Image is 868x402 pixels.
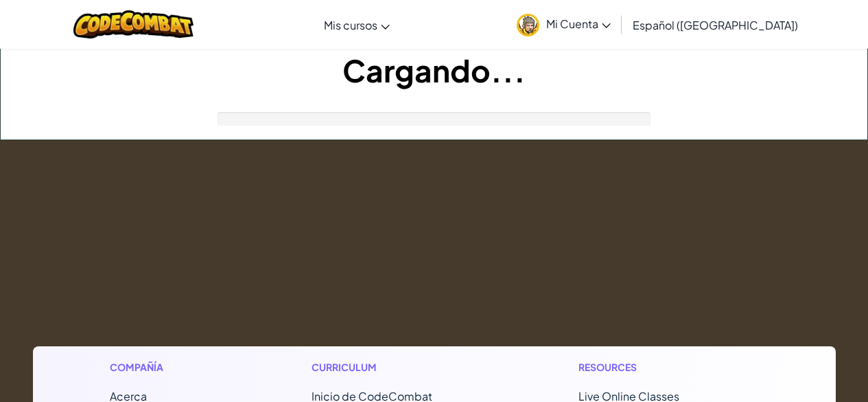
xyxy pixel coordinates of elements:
a: Mi Cuenta [510,3,618,46]
img: CodeCombat logo [73,10,193,38]
a: Español ([GEOGRAPHIC_DATA]) [626,6,805,43]
span: Mi Cuenta [546,16,611,31]
span: Mis cursos [324,18,377,32]
h1: Curriculum [312,360,492,375]
h1: Compañía [110,360,224,375]
h1: Resources [578,360,759,375]
img: avatar [517,14,539,36]
h1: Cargando... [1,49,867,91]
a: Mis cursos [317,6,397,43]
span: Español ([GEOGRAPHIC_DATA]) [633,18,798,32]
